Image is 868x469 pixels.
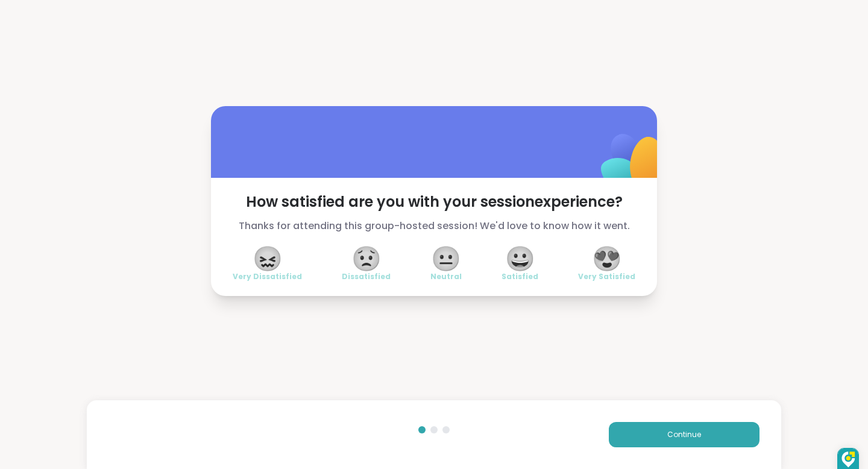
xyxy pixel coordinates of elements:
span: Continue [667,429,701,440]
span: Dissatisfied [342,272,391,282]
img: ShareWell Logomark [573,102,693,222]
button: Continue [609,422,759,447]
span: Neutral [430,272,462,282]
span: Satisfied [502,272,538,282]
span: 😀 [505,248,535,269]
span: 😖 [253,248,283,269]
span: 😟 [351,248,382,269]
span: How satisfied are you with your session experience? [233,192,635,212]
span: Very Satisfied [578,272,635,282]
img: DzVsEph+IJtmAAAAAElFTkSuQmCC [841,452,855,468]
span: 😍 [592,248,622,269]
span: Thanks for attending this group-hosted session! We'd love to know how it went. [233,219,635,233]
span: Very Dissatisfied [233,272,302,282]
span: 😐 [431,248,461,269]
